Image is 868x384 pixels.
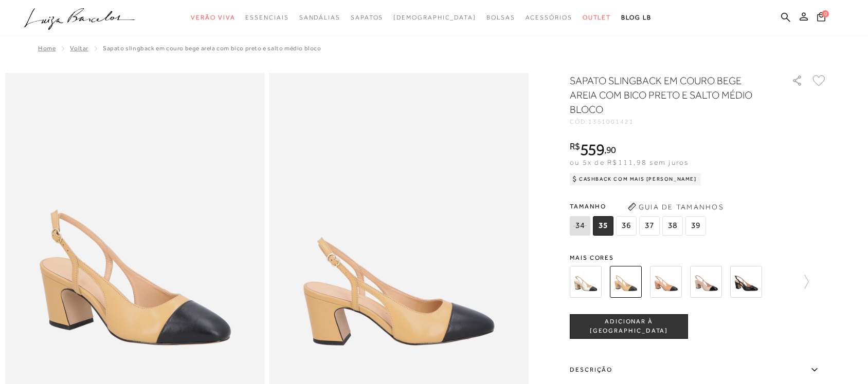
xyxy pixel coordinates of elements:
a: noSubCategoriesText [245,8,288,27]
img: SAPATO SLINGBACK EM COURO BEGE NATA E VERNIZ PRETO COM SALTO BLOCO MÉDIO [690,266,722,298]
a: noSubCategoriesText [486,8,515,27]
span: 90 [606,144,616,155]
img: SAPATO SLINGBACK EM COURO E VERNIZ PRETO COM SALTO BLOCO MÉDIO [730,266,762,298]
div: CÓD: [570,119,775,125]
button: ADICIONAR À [GEOGRAPHIC_DATA] [570,314,688,339]
button: Guia de Tamanhos [624,199,727,215]
span: [DEMOGRAPHIC_DATA] [393,14,476,21]
span: 35 [593,216,613,236]
a: noSubCategoriesText [191,8,235,27]
span: 0 [822,10,829,17]
i: , [604,145,616,155]
a: noSubCategoriesText [351,8,383,27]
span: 559 [580,140,604,159]
span: Mais cores [570,255,827,261]
span: Verão Viva [191,14,235,21]
span: BLOG LB [621,14,651,21]
span: ADICIONAR À [GEOGRAPHIC_DATA] [570,317,688,335]
span: Acessórios [526,14,572,21]
span: SAPATO SLINGBACK EM COURO BEGE AREIA COM BICO PRETO E SALTO MÉDIO BLOCO [103,45,321,52]
div: Cashback com Mais [PERSON_NAME] [570,173,701,185]
span: 37 [639,216,660,236]
i: R$ [570,142,580,151]
span: 38 [662,216,683,236]
span: 34 [570,216,590,236]
h1: SAPATO SLINGBACK EM COURO BEGE AREIA COM BICO PRETO E SALTO MÉDIO BLOCO [570,73,763,117]
a: Voltar [70,45,88,52]
a: noSubCategoriesText [583,8,611,27]
span: Sapatos [351,14,383,21]
a: BLOG LB [621,8,651,27]
span: Bolsas [486,14,515,21]
span: 36 [616,216,637,236]
img: SAPATO SLINGBACK EM COURO BEGE AREIA COM BICO PRETO E SALTO MÉDIO BLOCO [610,266,642,298]
span: Outlet [583,14,611,21]
img: SAPATO SALTO MÉDIO SLINGBACK DOURADO [570,266,602,298]
img: SAPATO SLINGBACK EM COURO BEGE COM SALTO BLOCO MÉDIO [650,266,682,298]
span: Essenciais [245,14,288,21]
button: 0 [814,11,828,25]
a: noSubCategoriesText [393,8,476,27]
span: Sandálias [299,14,340,21]
a: noSubCategoriesText [299,8,340,27]
a: noSubCategoriesText [526,8,572,27]
span: ou 5x de R$111,98 sem juros [570,158,689,166]
span: Tamanho [570,199,709,214]
a: Home [38,45,56,52]
span: 39 [685,216,706,236]
span: 1351001421 [588,118,634,125]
